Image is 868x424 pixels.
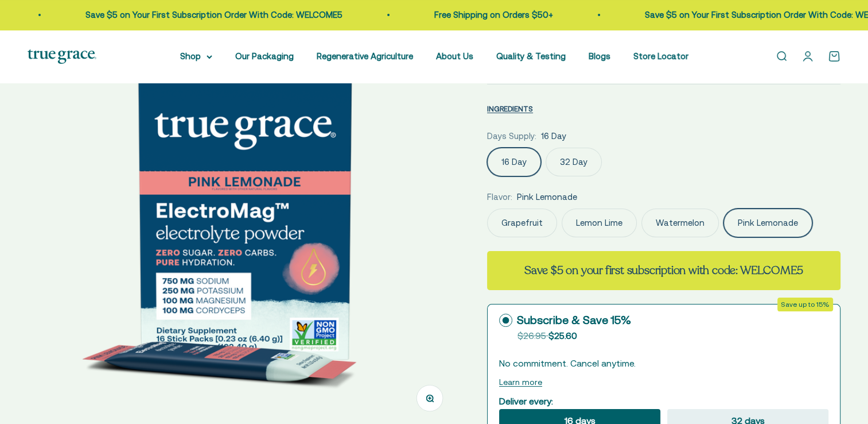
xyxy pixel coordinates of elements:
[235,51,294,61] a: Our Packaging
[180,49,212,63] summary: Shop
[633,51,688,61] a: Store Locator
[517,190,577,204] span: Pink Lemonade
[317,51,413,61] a: Regenerative Agriculture
[487,129,536,143] legend: Days Supply:
[487,102,533,115] button: INGREDIENTS
[80,8,337,22] p: Save $5 on Your First Subscription Order With Code: WELCOME5
[496,51,566,61] a: Quality & Testing
[487,105,533,113] span: INGREDIENTS
[524,263,803,278] strong: Save $5 on your first subscription with code: WELCOME5
[436,51,473,61] a: About Us
[487,190,512,204] legend: Flavor:
[589,51,610,61] a: Blogs
[429,10,547,20] a: Free Shipping on Orders $50+
[541,129,566,143] span: 16 Day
